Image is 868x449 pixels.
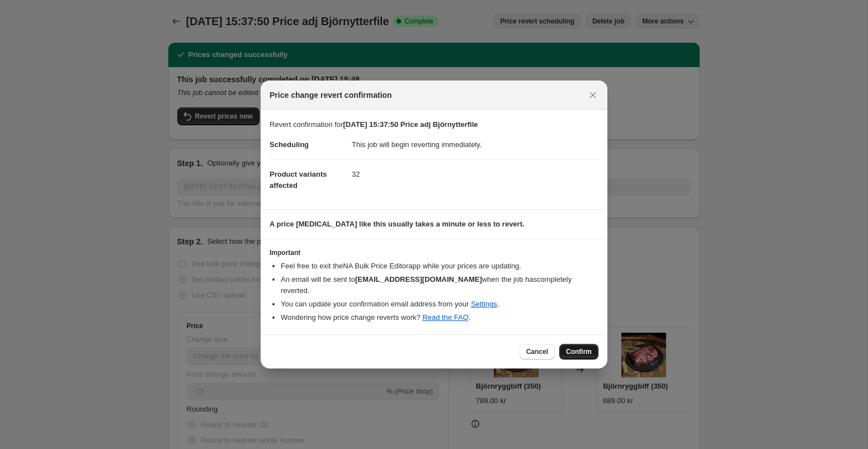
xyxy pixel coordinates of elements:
[281,261,598,272] li: Feel free to exit the NA Bulk Price Editor app while your prices are updating.
[270,140,309,149] span: Scheduling
[352,159,598,189] dd: 32
[520,344,555,360] button: Cancel
[270,119,598,130] p: Revert confirmation for
[526,347,548,356] span: Cancel
[281,274,598,296] li: An email will be sent to when the job has completely reverted .
[270,170,327,190] span: Product variants affected
[355,275,482,283] b: [EMAIL_ADDRESS][DOMAIN_NAME]
[352,130,598,159] dd: This job will begin reverting immediately.
[585,87,601,103] button: Close
[281,312,598,323] li: Wondering how price change reverts work? .
[270,248,598,257] h3: Important
[566,347,592,356] span: Confirm
[270,89,392,101] span: Price change revert confirmation
[471,300,497,308] a: Settings
[270,220,525,228] b: A price [MEDICAL_DATA] like this usually takes a minute or less to revert.
[281,299,598,310] li: You can update your confirmation email address from your .
[422,313,468,322] a: Read the FAQ
[343,120,478,129] b: [DATE] 15:37:50 Price adj Björnytterfile
[559,344,598,360] button: Confirm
